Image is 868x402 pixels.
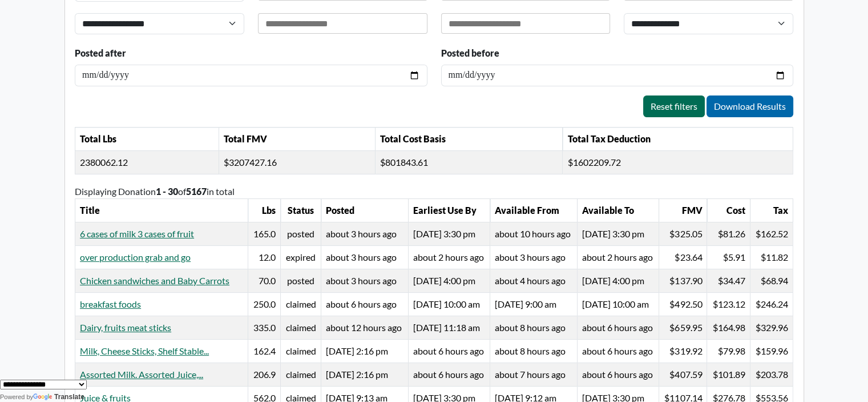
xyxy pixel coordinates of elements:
td: about 2 hours ago [577,245,659,269]
td: about 10 hours ago [490,222,578,245]
td: $123.12 [707,292,750,316]
td: about 12 hours ago [321,316,409,339]
a: Dairy, fruits meat sticks [80,322,171,333]
th: FMV [659,198,706,222]
td: about 4 hours ago [490,269,578,292]
td: 162.4 [248,339,281,363]
td: $246.24 [750,292,793,316]
td: $101.89 [707,363,750,386]
td: $68.94 [750,269,793,292]
td: $164.98 [707,316,750,339]
th: Earliest Use By [408,198,490,222]
td: about 8 hours ago [490,316,578,339]
td: $329.96 [750,316,793,339]
a: Translate [33,393,84,401]
td: posted [281,222,321,245]
b: 1 - 30 [156,186,178,197]
td: about 3 hours ago [321,269,409,292]
td: $5.91 [707,245,750,269]
td: $1602209.72 [563,151,793,174]
td: about 2 hours ago [408,245,490,269]
a: Milk, Cheese Sticks, Shelf Stable... [80,345,209,356]
td: 2380062.12 [75,151,219,174]
td: $203.78 [750,363,793,386]
td: about 3 hours ago [490,245,578,269]
td: $162.52 [750,222,793,245]
td: claimed [281,316,321,339]
td: about 6 hours ago [408,339,490,363]
th: Lbs [248,198,281,222]
td: $81.26 [707,222,750,245]
td: about 6 hours ago [577,363,659,386]
td: $11.82 [750,245,793,269]
a: 6 cases of milk 3 cases of fruit [80,228,194,239]
td: $34.47 [707,269,750,292]
th: Total Tax Deduction [563,128,793,151]
td: 335.0 [248,316,281,339]
td: $407.59 [659,363,706,386]
th: Cost [707,198,750,222]
label: Posted after [75,46,126,60]
th: Total FMV [219,128,375,151]
td: about 6 hours ago [408,363,490,386]
td: [DATE] 10:00 am [577,292,659,316]
td: $325.05 [659,222,706,245]
th: Tax [750,198,793,222]
a: Reset filters [643,95,705,117]
td: 12.0 [248,245,281,269]
td: claimed [281,292,321,316]
td: [DATE] 10:00 am [408,292,490,316]
td: about 6 hours ago [577,339,659,363]
th: Available To [577,198,659,222]
th: Title [75,198,248,222]
td: [DATE] 2:16 pm [321,339,409,363]
td: [DATE] 3:30 pm [577,222,659,245]
td: [DATE] 2:16 pm [321,363,409,386]
a: Assorted Milk. Assorted Juice,... [80,369,203,380]
th: Total Lbs [75,128,219,151]
td: $801843.61 [375,151,563,174]
b: 5167 [186,186,207,197]
a: breakfast foods [80,298,141,309]
td: $79.98 [707,339,750,363]
td: claimed [281,339,321,363]
a: over production grab and go [80,252,191,262]
td: $159.96 [750,339,793,363]
td: $659.95 [659,316,706,339]
td: 70.0 [248,269,281,292]
td: about 3 hours ago [321,222,409,245]
a: Download Results [706,95,793,117]
td: [DATE] 11:18 am [408,316,490,339]
td: 250.0 [248,292,281,316]
td: about 6 hours ago [321,292,409,316]
td: $3207427.16 [219,151,375,174]
td: about 8 hours ago [490,339,578,363]
th: Total Cost Basis [375,128,563,151]
th: Posted [321,198,409,222]
td: [DATE] 3:30 pm [408,222,490,245]
td: posted [281,269,321,292]
td: about 3 hours ago [321,245,409,269]
td: [DATE] 4:00 pm [408,269,490,292]
img: Google Translate [33,393,54,401]
td: [DATE] 4:00 pm [577,269,659,292]
th: Status [281,198,321,222]
label: Posted before [441,46,499,60]
td: $319.92 [659,339,706,363]
td: expired [281,245,321,269]
td: $492.50 [659,292,706,316]
td: 165.0 [248,222,281,245]
td: about 6 hours ago [577,316,659,339]
td: claimed [281,363,321,386]
th: Available From [490,198,578,222]
td: $137.90 [659,269,706,292]
td: about 7 hours ago [490,363,578,386]
td: 206.9 [248,363,281,386]
a: Chicken sandwiches and Baby Carrots [80,275,229,286]
td: [DATE] 9:00 am [490,292,578,316]
td: $23.64 [659,245,706,269]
